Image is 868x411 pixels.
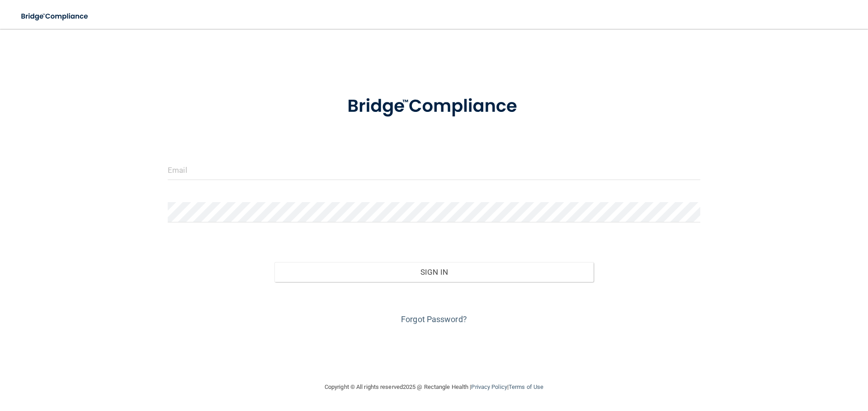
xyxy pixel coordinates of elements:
[401,314,467,324] a: Forgot Password?
[168,160,700,180] input: Email
[509,383,543,390] a: Terms of Use
[274,262,594,282] button: Sign In
[329,83,539,130] img: bridge_compliance_login_screen.278c3ca4.svg
[14,7,97,26] img: bridge_compliance_login_screen.278c3ca4.svg
[269,373,599,402] div: Copyright © All rights reserved 2025 @ Rectangle Health | |
[471,383,507,390] a: Privacy Policy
